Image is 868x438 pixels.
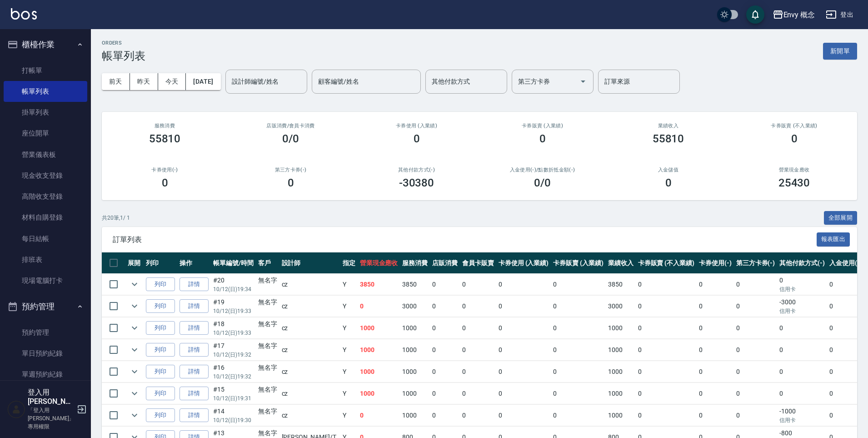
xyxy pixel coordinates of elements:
[358,296,400,317] td: 0
[186,73,220,90] button: [DATE]
[460,361,496,383] td: 0
[213,351,254,359] p: 10/12 (日) 19:32
[734,274,778,295] td: 0
[4,364,87,385] a: 單週預約紀錄
[636,252,697,274] th: 卡券販賣 (不入業績)
[400,383,430,404] td: 1000
[258,363,277,373] div: 無名字
[113,167,217,173] h2: 卡券使用(-)
[211,274,256,295] td: #20
[490,123,594,129] h2: 卡券販賣 (入業績)
[340,405,358,426] td: Y
[340,339,358,361] td: Y
[158,73,186,90] button: 今天
[113,123,217,129] h3: 服務消費
[496,405,551,426] td: 0
[551,361,606,383] td: 0
[824,211,858,225] button: 全部展開
[358,252,400,274] th: 營業現金應收
[822,6,857,23] button: 登出
[146,365,175,379] button: 列印
[777,405,827,426] td: -1000
[258,341,277,351] div: 無名字
[146,387,175,401] button: 列印
[358,361,400,383] td: 1000
[258,276,277,285] div: 無名字
[358,405,400,426] td: 0
[606,252,636,274] th: 業績收入
[180,387,209,401] a: 詳情
[734,405,778,426] td: 0
[282,132,299,145] h3: 0/0
[636,361,697,383] td: 0
[4,144,87,165] a: 營業儀表板
[496,274,551,295] td: 0
[777,383,827,404] td: 0
[823,46,857,55] a: 新開單
[279,361,340,383] td: cz
[279,296,340,317] td: cz
[146,277,175,292] button: 列印
[460,252,496,274] th: 會員卡販賣
[211,296,256,317] td: #19
[258,407,277,416] div: 無名字
[827,339,864,361] td: 0
[606,361,636,383] td: 1000
[4,207,87,228] a: 材料自購登錄
[400,339,430,361] td: 1000
[551,317,606,339] td: 0
[697,383,734,404] td: 0
[414,132,420,145] h3: 0
[279,339,340,361] td: cz
[4,81,87,102] a: 帳單列表
[665,176,672,189] h3: 0
[827,317,864,339] td: 0
[258,297,277,307] div: 無名字
[697,339,734,361] td: 0
[460,339,496,361] td: 0
[177,252,211,274] th: 操作
[239,167,343,173] h2: 第三方卡券(-)
[827,252,864,274] th: 入金使用(-)
[779,307,825,315] p: 信用卡
[4,33,87,56] button: 櫃檯作業
[616,167,720,173] h2: 入金儲值
[4,270,87,291] a: 現場電腦打卡
[496,252,551,274] th: 卡券使用 (入業績)
[734,383,778,404] td: 0
[211,405,256,426] td: #14
[606,317,636,339] td: 1000
[606,383,636,404] td: 1000
[4,249,87,270] a: 排班表
[551,274,606,295] td: 0
[102,50,145,62] h3: 帳單列表
[149,132,181,145] h3: 55810
[146,321,175,335] button: 列印
[340,361,358,383] td: Y
[636,317,697,339] td: 0
[606,274,636,295] td: 3850
[128,387,141,400] button: expand row
[180,343,209,357] a: 詳情
[146,408,175,423] button: 列印
[128,299,141,313] button: expand row
[28,406,74,431] p: 「登入用[PERSON_NAME]」專用權限
[358,339,400,361] td: 1000
[742,123,846,129] h2: 卡券販賣 (不入業績)
[827,274,864,295] td: 0
[490,167,594,173] h2: 入金使用(-) /點數折抵金額(-)
[636,383,697,404] td: 0
[777,317,827,339] td: 0
[4,123,87,144] a: 座位開單
[734,252,778,274] th: 第三方卡券(-)
[340,274,358,295] td: Y
[827,383,864,404] td: 0
[734,339,778,361] td: 0
[340,383,358,404] td: Y
[606,296,636,317] td: 3000
[279,252,340,274] th: 設計師
[211,317,256,339] td: #18
[4,186,87,207] a: 高階收支登錄
[460,317,496,339] td: 0
[102,40,145,46] h2: ORDERS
